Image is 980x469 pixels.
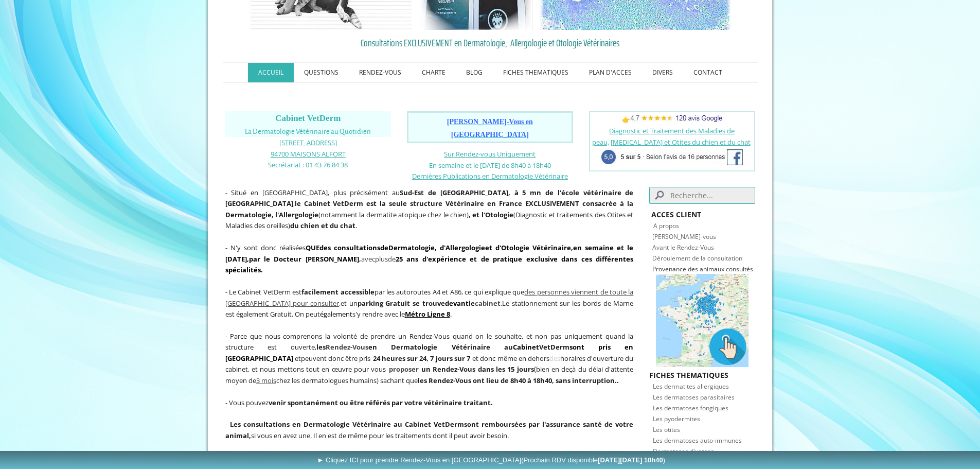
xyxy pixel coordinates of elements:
span: Les pyodermites [653,414,700,423]
b: Cabinet VetDerm est la seule structure Vétérinaire en [304,199,496,208]
span: avec de [225,243,634,274]
strong: Sud-Est de [GEOGRAPHIC_DATA], à 5 mn de l'école vétérinaire de [GEOGRAPHIC_DATA] [225,188,634,209]
strong: FICHES THEMATIQUES [649,370,728,380]
span: P [652,265,656,273]
span: - Situé en [GEOGRAPHIC_DATA], plus précisément au , (notamment la dermatite atopique chez le chie... [225,188,634,231]
b: France EXCLUSIVEMENT consacrée à la Dermatologie, l'Allergologie [225,199,634,219]
a: FICHES THEMATIQUES [493,63,579,82]
b: , et l'Otologie [469,210,513,219]
a: BLOG [456,63,493,82]
span: En semaine et le [DATE] de 8h40 à 18h40 [429,161,551,170]
b: Les consultations en Dermatologie Vétérinaire au Cabinet VetDerm [230,420,464,429]
b: sont remboursées par l'assurance santé de votre animal, [225,420,634,440]
span: - [225,420,227,429]
a: RENDEZ-VOUS [349,63,412,82]
a: Les dermatoses fongiques [653,403,728,412]
span: Les otites [653,425,680,434]
span: Les dermatites allergiques [653,382,729,391]
span: des animaux consultés [688,265,753,273]
span: Cabinet VetDerm [275,113,341,123]
a: Avant le Rendez-Vous [652,243,714,252]
span: Dermatoses diverses [653,447,714,456]
a: Les dermatites allergiques [653,381,729,391]
a: rovenance [656,265,686,273]
a: Dernières Publications en Dermatologie Vétérinaire [412,171,568,181]
a: Les otites [653,424,680,434]
span: bien en deçà du délai d'attente moyen de chez les dermatologues humains [225,364,634,385]
a: CHARTE [412,63,456,82]
span: Cabinet [513,342,539,352]
a: Les pyodermites [653,413,700,423]
a: [PERSON_NAME]-vous [652,232,716,241]
strong: des [319,243,331,252]
a: Otologie Vétérin [501,243,558,252]
a: consultations [334,243,380,252]
a: QUESTIONS [294,63,349,82]
a: Sur Rendez-vous Uniquement [444,149,536,159]
strong: 24 heures sur 24, 7 jours sur 7 [373,354,470,363]
a: Métro Ligne 8 [405,309,450,319]
span: (Prochain RDV disponible ) [521,456,665,464]
a: [MEDICAL_DATA] et Otites du chien et du chat [611,137,751,147]
span: plus [375,254,388,264]
a: Dermatoses diverses [653,446,714,456]
a: [STREET_ADDRESS] [279,137,337,147]
a: Les dermatoses auto-immunes [653,435,742,445]
strong: , [571,243,573,252]
strong: QUE [306,243,319,252]
strong: venir spontanément ou être référés par votre vétérinaire traitant. [269,398,493,407]
a: des personnes viennent de toute la [GEOGRAPHIC_DATA] pour consulter [225,287,634,308]
span: facilement [301,287,338,297]
span: et [295,354,301,363]
span: , [247,254,249,264]
span: 94700 MAISONS ALFORT [271,149,346,159]
span: devant [445,299,469,308]
strong: accessible [341,287,375,297]
span: sont pris en [GEOGRAPHIC_DATA] [225,342,634,363]
span: par le Docteur [PERSON_NAME] [249,254,359,264]
span: s [365,342,368,352]
strong: le [295,199,301,208]
a: Diagnostic et Traitement des Maladies de peau, [592,126,735,147]
strong: un Rendez-Vous dans les 15 jours [421,364,534,374]
strong: de , d' et d' [334,243,558,252]
strong: les [316,342,368,352]
a: Consultations EXCLUSIVEMENT en Dermatologie, Allergologie et Otologie Vétérinaires [225,35,755,50]
span: ou [357,342,365,352]
a: A propos [653,221,679,230]
b: [DATE][DATE] 10h40 [598,456,663,464]
a: Dermatologie [388,243,435,252]
span: ) sachant que [377,376,619,385]
span: Les dermatoses auto-immunes [653,436,742,445]
span: La Dermatologie Vétérinaire au Quotidien [245,128,371,135]
a: 94700 MAISONS ALFORT [271,149,346,159]
span: . [501,299,502,308]
span: en semaine et le [DATE] [225,243,634,264]
span: également [320,309,352,319]
span: proposer [389,364,419,374]
a: Allergologie [446,243,485,252]
a: [PERSON_NAME]-Vous en [GEOGRAPHIC_DATA] [447,118,533,138]
span: peuvent donc être pris [301,354,371,363]
span: - N'y sont donc réalisées [225,243,634,274]
span: si vous en avez une. Il en est de même pour les traitements dont il peut avoir besoin. [251,431,509,440]
span: des [549,354,560,363]
span: Rendez-V [326,342,357,352]
span: - Le Cabinet VetDerm est par les autoroutes A4 et A86, ce qui explique que et un Le stationnement... [225,287,634,319]
span: Les dermatoses parasitaires [653,393,735,402]
strong: les Rendez-Vous ont lieu de 8h40 à 18h40, sans interruption.. [418,376,619,385]
span: - Parce que nous comprenons la volonté de prendre un Rendez-Vous quand on le souhaite, et non pas... [225,332,634,352]
span: Les dermatoses fongiques [653,404,728,412]
a: aire [558,243,571,252]
span: en Dermatologie Vétérinaire au VetDerm [368,342,569,352]
a: Déroulement de la consultation [652,254,742,263]
a: Les dermatoses parasitaires [653,392,735,402]
span: 👉 [622,115,722,124]
a: CONTACT [683,63,733,82]
a: DIVERS [642,63,683,82]
strong: ACCES CLIENT [651,210,701,219]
